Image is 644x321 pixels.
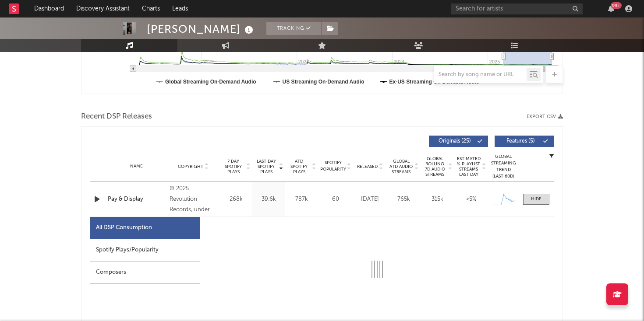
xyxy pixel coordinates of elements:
span: ATD Spotify Plays [287,159,311,174]
span: Spotify Popularity [320,160,346,173]
div: Global Streaming Trend (Last 60D) [490,154,517,180]
div: 268k [222,195,250,204]
div: Spotify Plays/Popularity [90,239,200,262]
div: 765k [389,195,418,204]
span: Features ( 5 ) [500,139,541,144]
div: 60 [320,195,351,204]
input: Search by song name or URL [434,71,527,78]
div: All DSP Consumption [90,217,200,239]
div: © 2025 Revolution Records, under exclusive license from Anvil Cat Records [170,184,217,215]
div: 787k [287,195,316,204]
div: 315k [423,195,452,204]
span: Estimated % Playlist Streams Last Day [456,156,481,177]
input: Search for artists [451,3,583,14]
span: 7 Day Spotify Plays [222,159,245,174]
span: Copyright [178,164,203,169]
div: 39.6k [255,195,283,204]
button: 99+ [608,5,614,12]
a: Pay & Display [108,195,165,204]
span: Originals ( 25 ) [435,139,475,144]
div: [DATE] [355,195,385,204]
button: Tracking [266,22,321,35]
div: <5% [456,195,486,204]
div: [PERSON_NAME] [147,22,255,36]
button: Export CSV [527,114,563,119]
span: Recent DSP Releases [81,112,152,122]
button: Features(5) [495,136,554,147]
div: All DSP Consumption [96,223,152,233]
span: Last Day Spotify Plays [255,159,278,174]
span: Released [357,164,378,169]
div: 99 + [611,2,622,9]
button: Originals(25) [429,136,488,147]
div: Name [108,163,165,170]
span: Global Rolling 7D Audio Streams [423,156,447,177]
span: Global ATD Audio Streams [389,159,413,174]
div: Composers [90,262,200,284]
